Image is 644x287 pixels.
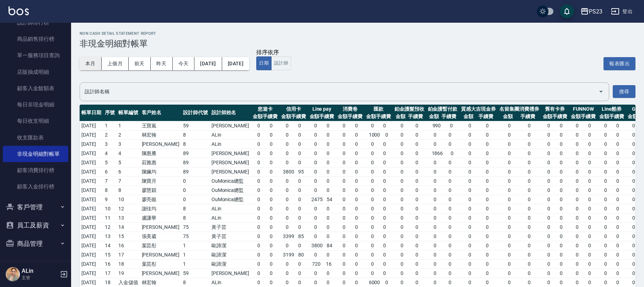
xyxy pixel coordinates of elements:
span: 0 [588,177,591,185]
button: 客戶管理 [3,198,68,216]
span: 0 [576,168,579,176]
a: 每日收支明細 [3,113,68,129]
span: 金額 [599,113,609,120]
th: 帳單編號 [117,105,140,121]
button: 報表匯出 [603,57,635,70]
span: 金額 [338,113,348,120]
td: 1 [103,121,117,130]
td: 陳惠雁 [140,149,181,158]
span: 0 [327,159,329,166]
span: 0 [355,122,358,129]
span: 0 [508,150,511,157]
span: 0 [486,150,489,157]
span: 0 [401,140,403,148]
span: 0 [486,140,489,148]
span: 金額 [396,113,406,120]
span: 1000 [369,131,380,139]
span: FUNNOW [571,105,596,113]
td: 陳姵均 [140,167,181,176]
span: 0 [604,177,607,185]
span: 0 [327,131,329,139]
th: 客戶姓名 [140,105,181,121]
span: 0 [415,140,418,148]
span: 0 [434,168,436,176]
span: 0 [343,131,345,139]
span: 0 [604,122,607,129]
td: 0 [181,176,210,186]
span: 0 [415,168,418,176]
span: 0 [528,159,531,166]
span: 0 [298,140,301,148]
h5: ALin [22,267,58,275]
span: 0 [632,140,635,148]
span: 0 [576,131,579,139]
span: 0 [588,140,591,148]
span: 0 [286,122,289,129]
span: 0 [528,177,531,185]
span: 手續費 [552,113,567,120]
span: 0 [528,150,531,157]
span: 0 [560,131,563,139]
a: 顧客消費排行榜 [3,162,68,178]
td: 陳寶月 [140,176,181,186]
a: 店販抽成明細 [3,64,68,80]
td: [DATE] [80,176,103,186]
span: 0 [314,150,317,157]
span: 0 [632,168,635,176]
div: PS23 [589,7,602,16]
span: 0 [415,177,418,185]
span: 0 [508,122,511,129]
span: 0 [383,140,386,148]
td: 6 [103,167,117,176]
span: 0 [343,168,345,176]
span: 0 [286,150,289,157]
span: 0 [576,122,579,129]
span: 0 [371,177,374,185]
span: 0 [314,177,317,185]
span: 0 [327,150,329,157]
td: 1 [117,121,140,130]
input: 設計師 [83,85,595,98]
span: 0 [451,150,454,157]
td: 59 [181,121,210,130]
span: 0 [547,140,550,148]
h2: Non Cash Detail Statement Report [80,31,635,36]
span: 0 [383,122,386,129]
button: 本月 [80,57,102,70]
span: 0 [415,150,418,157]
span: 0 [547,177,550,185]
td: 89 [181,149,210,158]
span: 0 [415,159,418,166]
span: 金額 [310,113,320,120]
span: 0 [314,131,317,139]
span: 0 [449,168,451,176]
span: 金額 [281,113,291,120]
span: 0 [576,159,579,166]
span: 0 [298,131,301,139]
span: 0 [257,168,260,176]
a: 每日非現金明細 [3,96,68,113]
a: 設計師排行榜 [3,15,68,31]
td: 7 [103,176,117,186]
span: 金額 [628,113,638,120]
a: 非現金明細對帳單 [3,146,68,162]
span: 0 [560,159,563,166]
span: 0 [314,122,317,129]
span: 0 [257,177,260,185]
span: 0 [434,177,436,185]
span: 0 [327,177,329,185]
span: 0 [314,159,317,166]
span: 0 [371,159,374,166]
span: 0 [449,177,451,185]
td: 2 [103,130,117,139]
span: 0 [327,140,329,148]
td: ALin [210,130,251,139]
span: 0 [434,140,436,148]
span: 0 [343,150,345,157]
span: 0 [508,140,511,148]
span: Line pay [310,105,334,113]
span: 0 [468,159,471,166]
span: 0 [355,140,358,148]
span: 0 [449,140,451,148]
span: 0 [383,150,386,157]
